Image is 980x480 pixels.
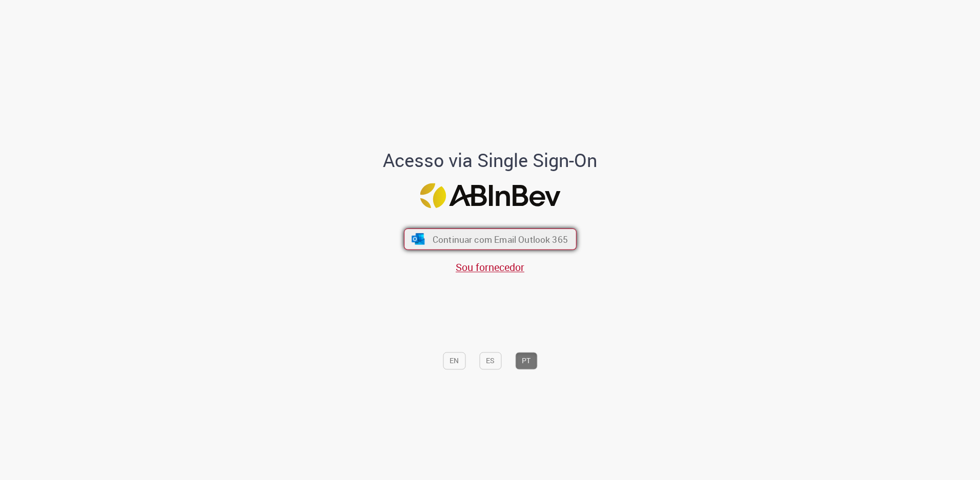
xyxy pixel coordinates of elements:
[515,352,537,370] button: PT
[420,183,560,208] img: Logo ABInBev
[456,260,524,274] a: Sou fornecedor
[479,352,501,370] button: ES
[348,151,632,171] h1: Acesso via Single Sign-On
[432,233,567,245] span: Continuar com Email Outlook 365
[411,233,425,244] img: ícone Azure/Microsoft 360
[404,228,577,250] button: ícone Azure/Microsoft 360 Continuar com Email Outlook 365
[443,352,465,370] button: EN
